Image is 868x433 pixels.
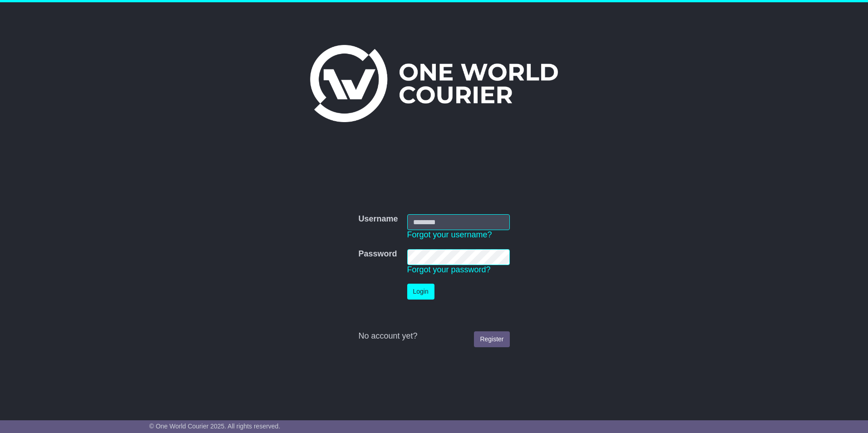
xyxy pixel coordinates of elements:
a: Forgot your password? [407,265,491,274]
span: © One World Courier 2025. All rights reserved. [149,423,281,430]
img: One World [310,45,558,122]
label: Password [358,249,397,259]
label: Username [358,214,398,224]
a: Register [474,331,509,347]
a: Forgot your username? [407,230,492,239]
button: Login [407,284,434,300]
div: No account yet? [358,331,509,341]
